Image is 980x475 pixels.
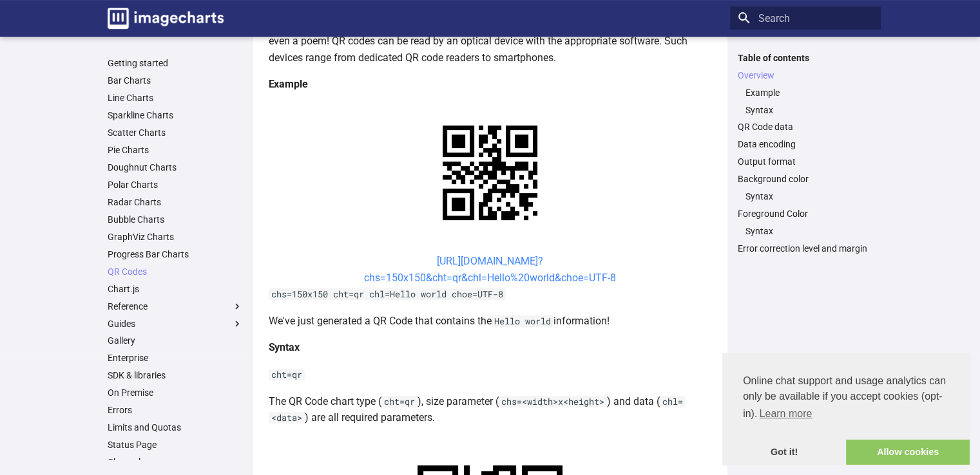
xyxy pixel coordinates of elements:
[730,6,881,30] input: Search
[108,266,243,277] a: QR Codes
[381,396,418,407] code: cht=qr
[108,8,224,29] img: logo
[738,173,873,185] a: Background color
[108,422,243,433] a: Limits and Quotas
[269,76,712,93] h4: Example
[745,225,873,237] a: Syntax
[108,162,243,173] a: Doughnut Charts
[269,313,712,330] p: We've just generated a QR Code that contains the information!
[108,75,243,86] a: Bar Charts
[745,87,873,98] a: Example
[738,208,873,219] a: Foreground Color
[492,315,553,327] code: Hello world
[745,104,873,116] a: Syntax
[722,353,970,465] div: cookieconsent
[738,138,873,150] a: Data encoding
[108,214,243,225] a: Bubble Charts
[738,243,873,254] a: Error correction level and margin
[108,318,243,330] label: Guides
[846,440,970,465] a: allow cookies
[108,179,243,191] a: Polar Charts
[420,103,560,243] img: chart
[738,121,873,133] a: QR Code data
[108,369,243,381] a: SDK & libraries
[108,404,243,416] a: Errors
[108,127,243,138] a: Scatter Charts
[108,352,243,364] a: Enterprise
[108,196,243,208] a: Radar Charts
[102,3,229,34] a: Image-Charts documentation
[108,231,243,243] a: GraphViz Charts
[108,387,243,398] a: On Premise
[108,92,243,104] a: Line Charts
[738,87,873,116] nav: Overview
[743,373,949,424] span: Online chat support and usage analytics can only be available if you accept cookies (opt-in).
[738,191,873,202] nav: Background color
[269,369,305,380] code: cht=qr
[108,248,243,260] a: Progress Bar Charts
[108,109,243,121] a: Sparkline Charts
[108,335,243,346] a: Gallery
[269,288,506,300] code: chs=150x150 cht=qr chl=Hello world choe=UTF-8
[730,52,881,255] nav: Table of contents
[738,225,873,237] nav: Foreground Color
[108,57,243,69] a: Getting started
[108,283,243,295] a: Chart.js
[738,156,873,167] a: Output format
[108,439,243,451] a: Status Page
[757,404,814,424] a: learn more about cookies
[499,396,607,407] code: chs=<width>x<height>
[269,339,712,356] h4: Syntax
[108,301,243,312] label: Reference
[364,255,616,284] a: [URL][DOMAIN_NAME]?chs=150x150&cht=qr&chl=Hello%20world&choe=UTF-8
[730,52,881,64] label: Table of contents
[722,440,846,465] a: dismiss cookie message
[745,191,873,202] a: Syntax
[108,456,243,468] a: Changelog
[108,144,243,156] a: Pie Charts
[269,393,712,426] p: The QR Code chart type ( ), size parameter ( ) and data ( ) are all required parameters.
[738,70,873,81] a: Overview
